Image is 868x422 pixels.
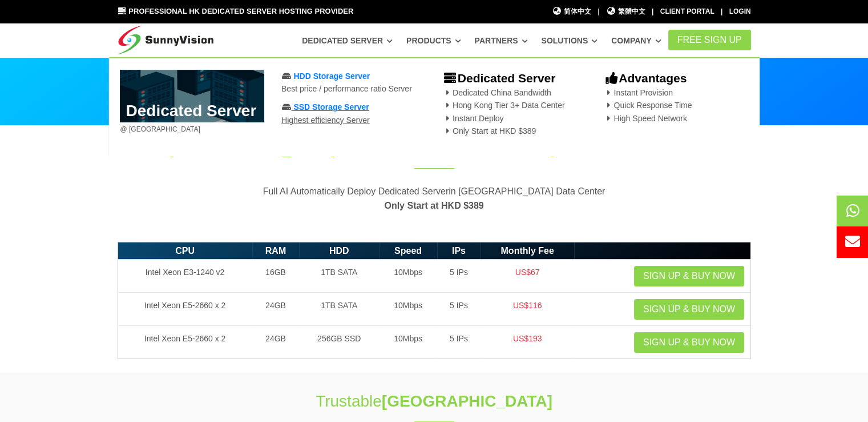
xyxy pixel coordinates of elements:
[293,102,369,112] span: SSD Storage Server
[729,7,751,15] a: Login
[252,260,300,293] td: 16GB
[660,7,714,15] a: Client Portal
[109,57,760,157] div: Dedicated Server
[293,71,370,81] span: HDD Storage Server
[552,6,592,17] a: 简体中文
[118,326,252,359] td: Intel Xeon E5-2660 x 2
[252,242,300,260] th: RAM
[442,88,564,136] span: Dedicated China Bandwidth Hong Kong Tier 3+ Data Center Instant Deploy Only Start at HKD $389
[281,71,412,93] a: HDD Storage ServerBest price / performance ratio Server
[481,293,574,326] td: US$116
[384,201,483,210] strong: Only Start at HKD $389
[118,184,751,213] p: Full AI Automatically Deploy Dedicated Serverin [GEOGRAPHIC_DATA] Data Center
[299,293,379,326] td: 1TB SATA
[379,293,437,326] td: 10Mbps
[481,260,574,293] td: US$67
[611,30,661,51] a: Company
[252,293,300,326] td: 24GB
[437,293,481,326] td: 5 IPs
[118,293,252,326] td: Intel Xeon E5-2660 x 2
[634,332,744,353] a: Sign up & Buy Now
[299,260,379,293] td: 1TB SATA
[604,88,692,123] span: Instant Provision Quick Response Time High Speed Network
[252,326,300,359] td: 24GB
[244,390,624,412] h1: Trustable
[437,242,481,260] th: IPs
[442,71,555,85] b: Dedicated Server
[406,30,461,51] a: Products
[302,30,393,51] a: Dedicated Server
[668,30,751,50] a: FREE Sign Up
[382,392,552,410] strong: [GEOGRAPHIC_DATA]
[597,6,599,17] li: |
[634,299,744,320] a: Sign up & Buy Now
[128,7,353,15] span: Professional HK Dedicated Server Hosting Provider
[379,326,437,359] td: 10Mbps
[475,30,528,51] a: Partners
[606,6,645,17] a: 繁體中文
[335,140,466,157] span: Dedicated Server
[379,260,437,293] td: 10Mbps
[299,242,379,260] th: HDD
[481,242,574,260] th: Monthly Fee
[118,260,252,293] td: Intel Xeon E3-1240 v2
[541,30,597,51] a: Solutions
[437,326,481,359] td: 5 IPs
[281,102,370,124] a: SSD Storage ServerHighest efficiency Server
[120,125,200,133] span: @ [GEOGRAPHIC_DATA]
[379,242,437,260] th: Speed
[481,326,574,359] td: US$193
[652,6,653,17] li: |
[299,326,379,359] td: 256GB SSD
[634,266,744,286] a: Sign up & Buy Now
[604,71,687,85] b: Advantages
[118,242,252,260] th: CPU
[721,6,722,17] li: |
[437,260,481,293] td: 5 IPs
